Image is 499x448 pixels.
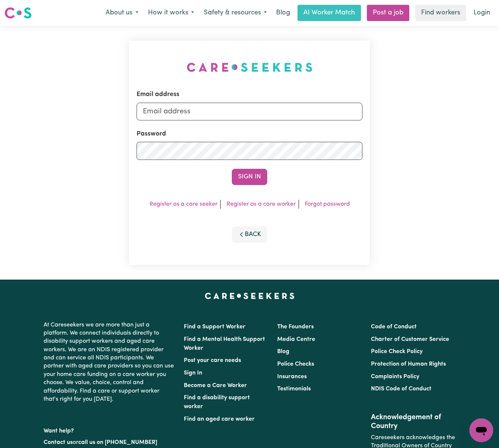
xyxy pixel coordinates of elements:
[227,201,296,207] a: Register as a care worker
[277,386,311,392] a: Testimonials
[44,318,175,407] p: At Careseekers we are more than just a platform. We connect individuals directly to disability su...
[143,5,199,21] button: How it works
[184,383,247,389] a: Become a Care Worker
[277,336,315,342] a: Media Centre
[297,5,361,21] a: AI Worker Match
[367,5,409,21] a: Post a job
[371,336,449,342] a: Charter of Customer Service
[277,374,307,380] a: Insurances
[205,293,295,299] a: Careseekers home page
[277,361,314,367] a: Police Checks
[4,4,32,21] a: Careseekers logo
[232,169,267,185] button: Sign In
[272,5,295,21] a: Blog
[415,5,466,21] a: Find workers
[149,201,217,207] a: Register as a care seeker
[184,324,245,330] a: Find a Support Worker
[371,324,417,330] a: Code of Conduct
[184,370,202,376] a: Sign In
[184,395,250,410] a: Find a disability support worker
[184,358,241,363] a: Post your care needs
[184,416,255,422] a: Find an aged care worker
[305,201,350,207] a: Forgot password
[78,440,157,445] a: call us on [PHONE_NUMBER]
[137,90,179,99] label: Email address
[277,324,314,330] a: The Founders
[137,103,362,120] input: Email address
[232,226,267,243] button: Back
[469,418,493,442] iframe: Button to launch messaging window
[44,424,175,435] p: Want help?
[371,361,446,367] a: Protection of Human Rights
[371,386,431,392] a: NDIS Code of Conduct
[44,440,73,445] a: Contact us
[469,5,495,21] a: Login
[277,349,289,355] a: Blog
[137,129,166,139] label: Password
[371,413,455,431] h2: Acknowledgement of Country
[184,336,265,351] a: Find a Mental Health Support Worker
[371,374,419,380] a: Complaints Policy
[199,5,272,21] button: Safety & resources
[371,349,423,355] a: Police Check Policy
[101,5,143,21] button: About us
[4,6,32,20] img: Careseekers logo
